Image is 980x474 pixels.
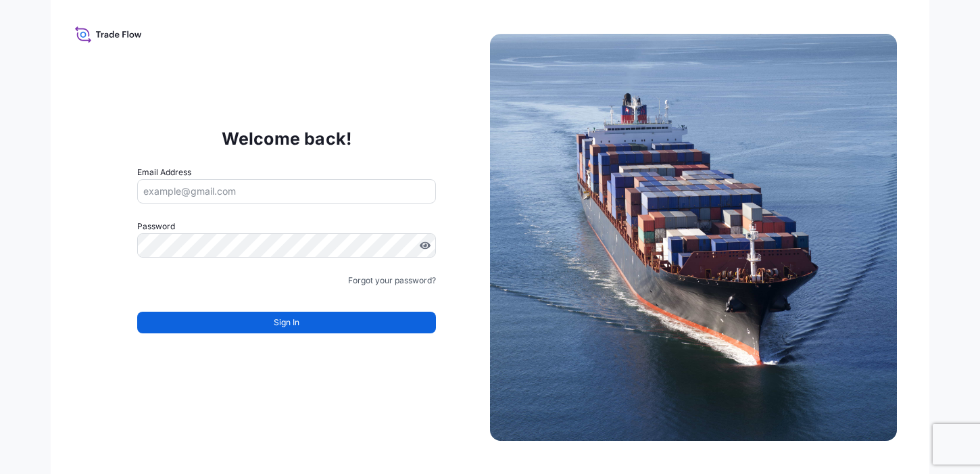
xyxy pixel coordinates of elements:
input: example@gmail.com [137,179,436,204]
span: Sign In [274,316,299,329]
label: Password [137,220,436,233]
label: Email Address [137,166,191,179]
img: Ship illustration [490,34,897,441]
p: Welcome back! [222,128,352,149]
button: Sign In [137,312,436,333]
button: Show password [420,240,431,251]
a: Forgot your password? [348,274,436,287]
